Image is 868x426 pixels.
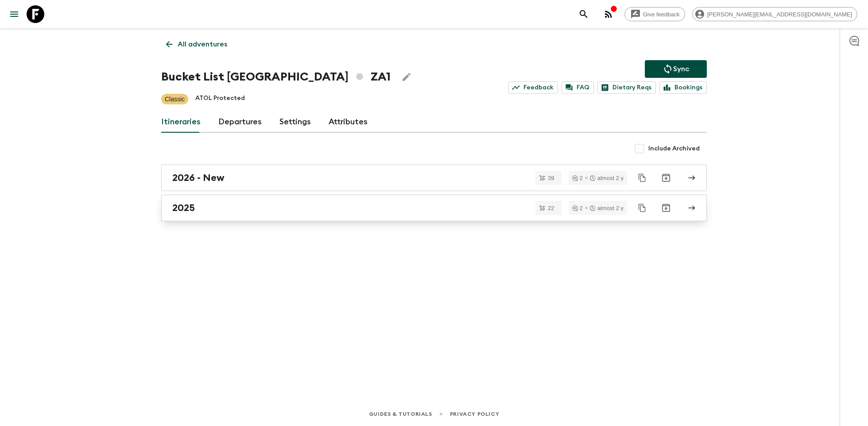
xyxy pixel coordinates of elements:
[657,199,675,217] button: Archive
[5,5,23,23] button: menu
[572,205,583,211] div: 2
[638,11,685,18] span: Give feedback
[657,169,675,187] button: Archive
[161,68,391,86] h1: Bucket List [GEOGRAPHIC_DATA] ZA1
[575,5,593,23] button: search adventures
[161,35,232,53] a: All adventures
[572,175,583,181] div: 2
[161,111,201,133] a: Itineraries
[161,195,707,221] a: 2025
[218,111,262,133] a: Departures
[279,111,311,133] a: Settings
[634,200,650,216] button: Duplicate
[172,172,225,184] h2: 2026 - New
[634,170,650,186] button: Duplicate
[195,94,245,104] p: ATOL Protected
[692,7,857,21] div: [PERSON_NAME][EMAIL_ADDRESS][DOMAIN_NAME]
[645,60,707,78] button: Sync adventure departures to the booking engine
[161,165,707,191] a: 2026 - New
[369,409,432,419] a: Guides & Tutorials
[172,202,195,214] h2: 2025
[659,81,707,94] a: Bookings
[590,205,624,211] div: almost 2 y
[673,64,689,74] p: Sync
[165,95,185,104] p: Classic
[450,409,499,419] a: Privacy Policy
[542,205,559,211] span: 22
[329,111,368,133] a: Attributes
[508,81,558,94] a: Feedback
[597,81,656,94] a: Dietary Reqs
[590,175,624,181] div: almost 2 y
[178,39,227,50] p: All adventures
[398,68,415,86] button: Edit Adventure Title
[624,7,685,21] a: Give feedback
[562,81,594,94] a: FAQ
[542,175,559,181] span: 39
[648,144,700,153] span: Include Archived
[702,11,857,18] span: [PERSON_NAME][EMAIL_ADDRESS][DOMAIN_NAME]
